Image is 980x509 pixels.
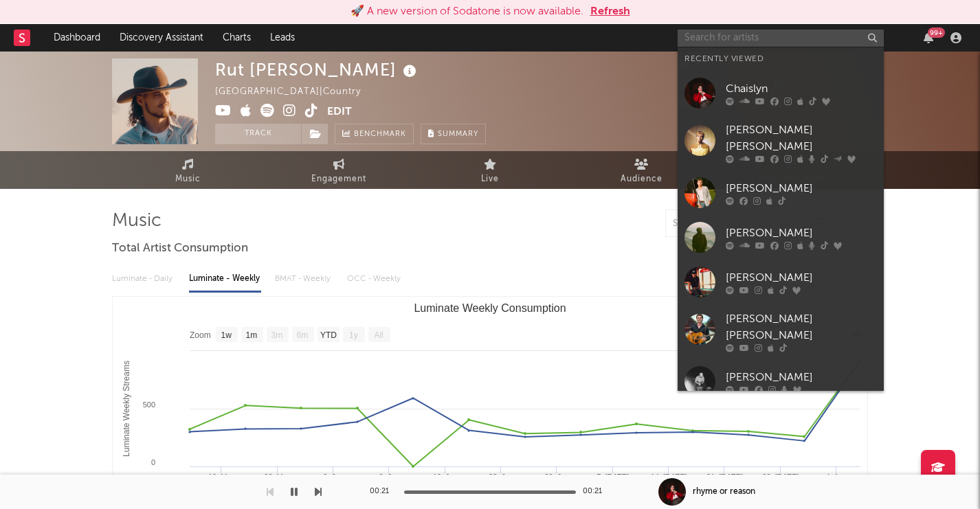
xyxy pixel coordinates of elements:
a: Discovery Assistant [110,24,213,52]
text: 28. [DATE] [762,473,799,481]
a: Audience [566,151,717,189]
span: Music [175,171,201,188]
a: [PERSON_NAME] [PERSON_NAME] [678,304,884,359]
text: 9. Jun [379,473,399,481]
button: Summary [421,124,486,144]
a: [PERSON_NAME] [678,359,884,404]
a: Live [414,151,566,189]
div: 🚀 A new version of Sodatone is now available. [350,3,583,20]
input: Search for artists [678,30,884,47]
a: Benchmark [335,124,414,144]
a: Dashboard [44,24,110,52]
a: Chaislyn [678,71,884,115]
a: [PERSON_NAME] [678,215,884,260]
text: 30. Jun [544,473,569,481]
input: Search by song name or URL [666,218,811,229]
text: 500 [143,400,155,409]
div: [PERSON_NAME] [726,225,877,241]
a: Leads [260,24,304,52]
text: 1y [349,330,358,340]
div: [GEOGRAPHIC_DATA] | Country [215,84,377,100]
div: [PERSON_NAME] [726,369,877,385]
text: 26. May [264,473,291,481]
button: 99+ [924,32,933,43]
div: 00:21 [370,484,397,500]
div: Chaislyn [726,80,877,97]
text: 6m [297,330,309,340]
text: 21. [DATE] [706,473,743,481]
button: Refresh [590,3,630,20]
div: 99 + [928,27,945,38]
text: 14. [DATE] [651,473,687,481]
div: Rut [PERSON_NAME] [215,58,420,81]
button: Edit [327,104,352,121]
text: 1m [246,330,258,340]
span: Total Artist Consumption [112,240,248,257]
span: Benchmark [354,126,406,143]
text: 23. Jun [489,473,513,481]
div: [PERSON_NAME] [PERSON_NAME] [726,311,877,344]
text: 4. Aug [826,473,847,481]
span: Live [481,171,499,188]
text: Luminate Weekly Consumption [414,302,566,314]
div: rhyme or reason [693,486,755,498]
div: [PERSON_NAME] [726,269,877,286]
a: Music [112,151,263,189]
text: 0 [151,458,155,466]
text: 3m [271,330,283,340]
div: [PERSON_NAME] [726,180,877,196]
div: 00:21 [583,484,610,500]
a: [PERSON_NAME] [PERSON_NAME] [678,115,884,170]
text: 1w [221,330,232,340]
text: All [374,330,383,340]
span: Audience [621,171,662,188]
div: Recently Viewed [684,51,877,67]
text: Zoom [190,330,211,340]
text: YTD [320,330,337,340]
span: Engagement [311,171,366,188]
text: 2. Jun [323,473,344,481]
a: Charts [213,24,260,52]
a: Engagement [263,151,414,189]
span: Summary [438,131,478,138]
div: [PERSON_NAME] [PERSON_NAME] [726,122,877,155]
a: [PERSON_NAME] [678,170,884,215]
text: Luminate Weekly Streams [122,361,131,457]
text: 16. Jun [433,473,458,481]
a: [PERSON_NAME] [678,260,884,304]
text: 7. [DATE] [597,473,629,481]
text: 19. May [208,473,236,481]
div: Luminate - Weekly [189,267,261,291]
button: Track [215,124,301,144]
